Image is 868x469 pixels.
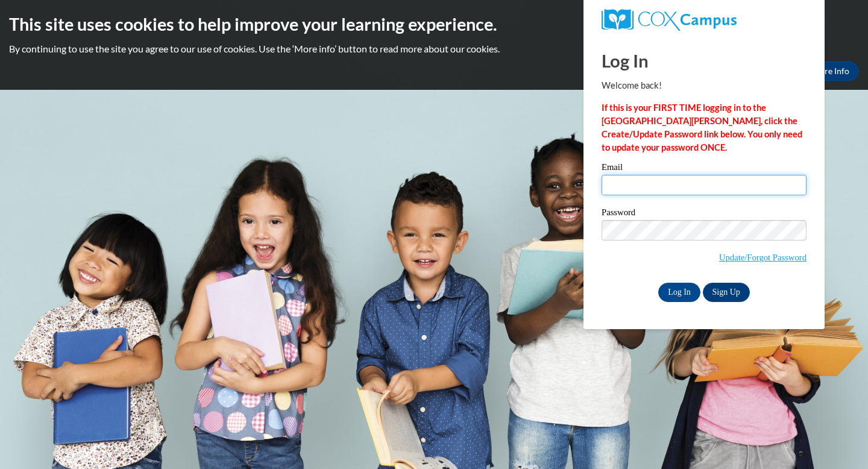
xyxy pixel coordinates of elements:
a: Sign Up [703,283,750,302]
input: Log In [658,283,700,302]
a: Update/Forgot Password [719,253,807,262]
label: Email [602,163,807,175]
label: Password [602,208,807,220]
p: By continuing to use the site you agree to our use of cookies. Use the ‘More info’ button to read... [9,42,859,55]
strong: If this is your FIRST TIME logging in to the [GEOGRAPHIC_DATA][PERSON_NAME], click the Create/Upd... [602,102,802,153]
h1: Log In [602,48,807,73]
a: COX Campus [602,9,807,31]
a: More Info [802,61,859,81]
h2: This site uses cookies to help improve your learning experience. [9,12,859,36]
p: Welcome back! [602,79,807,92]
img: COX Campus [602,9,737,31]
